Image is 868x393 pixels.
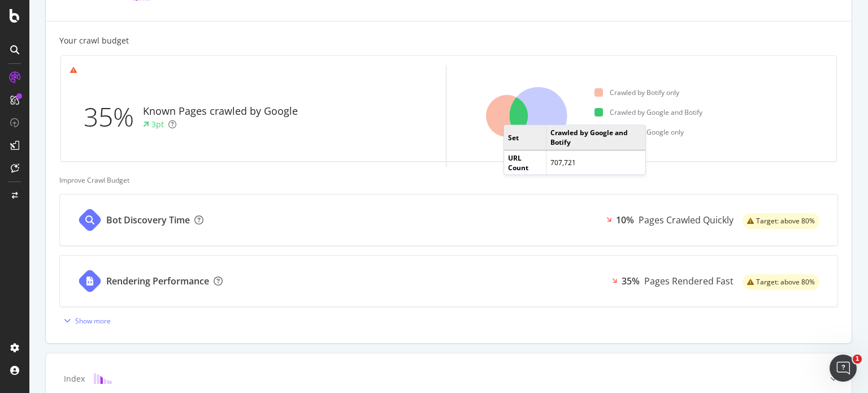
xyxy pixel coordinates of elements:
[616,214,634,227] div: 10%
[106,214,190,227] div: Bot Discovery Time
[743,274,819,290] div: warning label
[546,126,646,150] td: Crawled by Google and Botify
[106,275,209,288] div: Rendering Performance
[59,35,129,46] div: Your crawl budget
[644,275,734,288] div: Pages Rendered Fast
[84,98,143,136] div: 35%
[59,194,838,246] a: Bot Discovery Time10%Pages Crawled Quicklywarning label
[59,255,838,307] a: Rendering Performance35%Pages Rendered Fastwarning label
[546,150,646,174] td: 707,721
[504,126,546,150] td: Set
[743,213,819,229] div: warning label
[853,355,862,364] span: 1
[622,275,640,288] div: 35%
[75,316,111,326] div: Show more
[94,373,112,384] img: block-icon
[64,373,85,385] div: Index
[639,214,734,227] div: Pages Crawled Quickly
[504,150,546,174] td: URL Count
[59,312,111,330] button: Show more
[143,104,298,119] div: Known Pages crawled by Google
[756,279,815,286] span: Target: above 80%
[151,119,164,130] div: 3pt
[59,175,838,185] div: Improve Crawl Budget
[830,355,857,382] iframe: Intercom live chat
[594,88,679,97] div: Crawled by Botify only
[594,107,702,117] div: Crawled by Google and Botify
[756,218,815,224] span: Target: above 80%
